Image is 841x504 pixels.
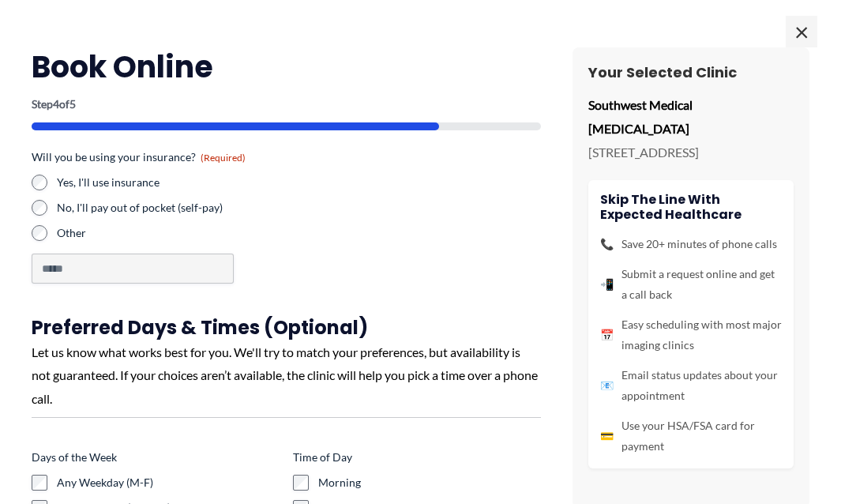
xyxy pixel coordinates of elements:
[600,416,782,457] li: Use your HSA/FSA card for payment
[32,99,541,110] p: Step of
[57,175,280,190] label: Yes, I'll use insurance
[57,225,280,241] label: Other
[588,93,794,140] p: Southwest Medical [MEDICAL_DATA]
[600,274,614,295] span: 📲
[588,141,794,164] p: [STREET_ADDRESS]
[32,47,541,86] h2: Book Online
[600,264,782,305] li: Submit a request online and get a call back
[600,365,782,406] li: Email status updates about your appointment
[318,475,542,491] label: Morning
[588,63,794,81] h3: Your Selected Clinic
[600,375,614,396] span: 📧
[32,254,234,284] input: Other Choice, please specify
[57,475,280,491] label: Any Weekday (M-F)
[600,192,782,222] h4: Skip the line with Expected Healthcare
[600,426,614,446] span: 💳
[32,149,246,165] legend: Will you be using your insurance?
[600,234,782,254] li: Save 20+ minutes of phone calls
[600,325,614,345] span: 📅
[600,234,614,254] span: 📞
[53,97,59,111] span: 4
[32,449,117,465] legend: Days of the Week
[32,315,541,340] h3: Preferred Days & Times (Optional)
[69,97,76,111] span: 5
[201,152,246,164] span: (Required)
[32,340,541,411] div: Let us know what works best for you. We'll try to match your preferences, but availability is not...
[786,16,817,47] span: ×
[57,200,280,216] label: No, I'll pay out of pocket (self-pay)
[600,314,782,355] li: Easy scheduling with most major imaging clinics
[293,449,352,465] legend: Time of Day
